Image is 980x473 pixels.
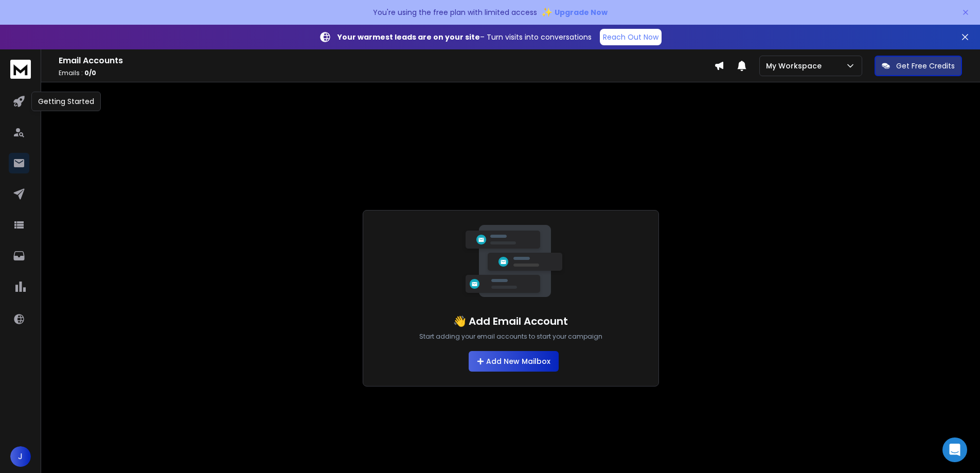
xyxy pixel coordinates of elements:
span: 0 / 0 [84,68,96,77]
button: Add New Mailbox [469,351,559,372]
strong: Your warmest leads are on your site [337,32,480,42]
p: My Workspace [766,61,826,71]
button: ✨Upgrade Now [541,2,608,23]
h1: Email Accounts [59,55,714,67]
div: Open Intercom Messenger [942,437,967,462]
span: ✨ [541,5,553,20]
img: logo [10,60,31,79]
div: Getting Started [31,92,101,111]
p: Reach Out Now [603,32,658,42]
p: Start adding your email accounts to start your campaign [419,332,602,341]
p: Emails : [59,69,714,77]
p: – Turn visits into conversations [337,32,592,42]
button: J [10,446,31,467]
h1: 👋 Add Email Account [453,314,568,328]
p: You're using the free plan with limited access [373,7,537,17]
span: Upgrade Now [555,7,608,17]
button: Get Free Credits [875,56,962,76]
a: Reach Out Now [600,29,662,45]
p: Get Free Credits [896,61,955,71]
